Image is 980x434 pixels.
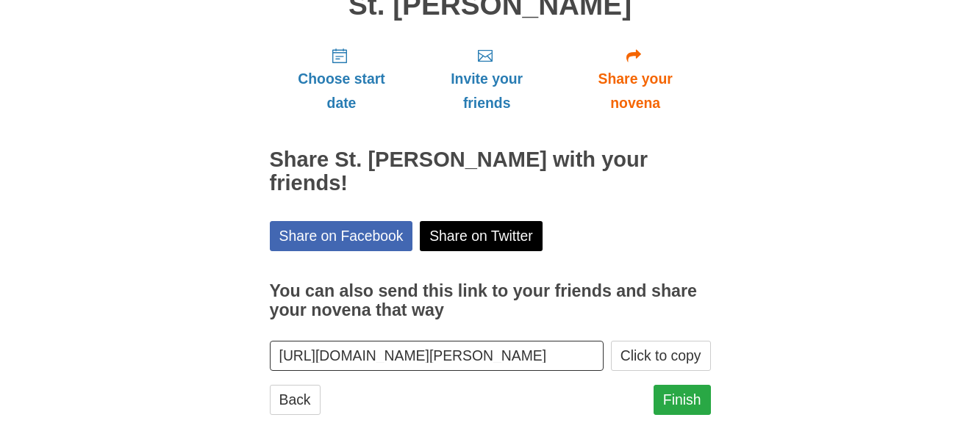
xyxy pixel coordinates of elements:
a: Share on Facebook [270,221,413,251]
span: Invite your friends [428,67,545,115]
button: Click to copy [611,341,711,371]
a: Share on Twitter [420,221,543,251]
a: Back [270,385,321,415]
span: Choose start date [285,67,399,115]
h2: Share St. [PERSON_NAME] with your friends! [270,148,711,195]
a: Choose start date [270,35,414,123]
a: Finish [654,385,711,415]
span: Share your novena [575,67,696,115]
a: Share your novena [560,35,711,123]
a: Invite your friends [413,35,559,123]
h3: You can also send this link to your friends and share your novena that way [270,282,711,319]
